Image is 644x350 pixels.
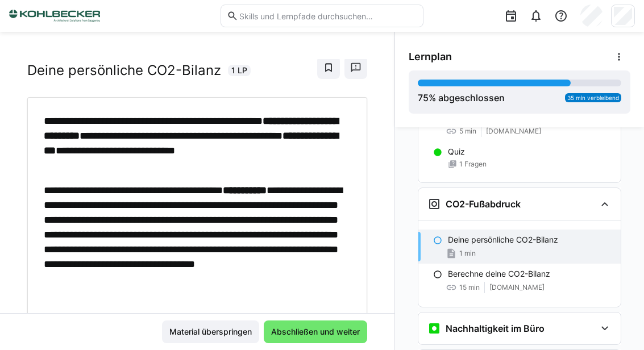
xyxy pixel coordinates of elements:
[269,326,362,338] span: Abschließen und weiter
[486,127,541,136] span: [DOMAIN_NAME]
[27,62,221,79] h2: Deine persönliche CO2-Bilanz
[264,320,367,343] button: Abschließen und weiter
[459,160,487,169] span: 1 Fragen
[238,11,418,21] input: Skills und Lernpfade durchsuchen…
[448,234,558,245] p: Deine persönliche CO2-Bilanz
[446,323,545,334] h3: Nachhaltigkeit im Büro
[567,94,619,101] span: 35 min verbleibend
[448,268,550,280] p: Berechne deine CO2-Bilanz
[418,92,429,103] span: 75
[168,326,254,338] span: Material überspringen
[489,283,545,292] span: [DOMAIN_NAME]
[418,91,505,105] div: % abgeschlossen
[162,320,259,343] button: Material überspringen
[409,51,452,63] span: Lernplan
[459,127,476,136] span: 5 min
[459,249,476,258] span: 1 min
[446,198,521,210] h3: CO2-Fußabdruck
[459,283,480,292] span: 15 min
[231,65,247,76] span: 1 LP
[448,146,465,157] p: Quiz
